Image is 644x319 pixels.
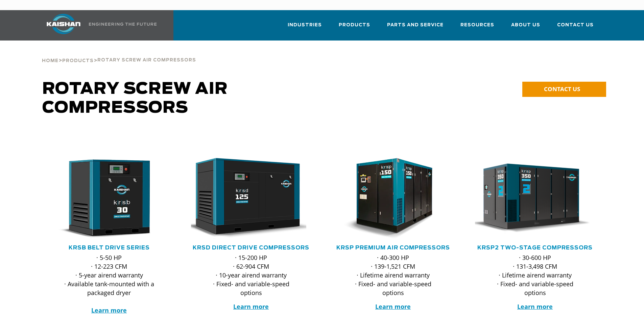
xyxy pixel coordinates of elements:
span: Rotary Screw Air Compressors [42,81,228,116]
a: KRSP Premium Air Compressors [336,245,450,250]
p: · 30-600 HP · 131-3,498 CFM · Lifetime airend warranty · Fixed- and variable-speed options [488,253,582,297]
img: Engineering the future [89,23,157,26]
span: Contact Us [557,21,594,29]
span: Products [62,59,94,63]
span: About Us [511,21,540,29]
a: Home [42,57,58,63]
a: KRSD Direct Drive Compressors [193,245,309,250]
span: Products [339,21,370,29]
div: krsd125 [191,158,311,239]
a: Parts and Service [387,16,444,39]
p: · 5-50 HP · 12-223 CFM · 5-year airend warranty · Available tank-mounted with a packaged dryer [63,253,156,315]
a: Learn more [375,302,411,311]
img: kaishan logo [38,14,89,34]
div: krsb30 [49,158,169,239]
a: Contact Us [557,16,594,39]
a: Learn more [91,306,127,314]
img: krsp150 [328,158,448,239]
div: > > [42,41,196,66]
a: Industries [288,16,322,39]
p: · 40-300 HP · 139-1,521 CFM · Lifetime airend warranty · Fixed- and variable-speed options [347,253,440,297]
img: krsb30 [44,158,164,239]
span: Parts and Service [387,21,444,29]
div: krsp150 [333,158,453,239]
span: Resources [460,21,494,29]
a: Resources [460,16,494,39]
a: Kaishan USA [38,10,158,41]
a: KRSP2 Two-Stage Compressors [477,245,593,250]
img: krsd125 [186,158,306,239]
div: krsp350 [475,158,595,239]
a: Products [339,16,370,39]
a: CONTACT US [522,82,606,97]
img: krsp350 [470,158,590,239]
span: Industries [288,21,322,29]
a: KRSB Belt Drive Series [69,245,150,250]
a: Learn more [233,302,269,311]
p: · 15-200 HP · 62-904 CFM · 10-year airend warranty · Fixed- and variable-speed options [205,253,298,297]
a: Learn more [517,302,553,311]
a: Products [62,57,94,63]
a: About Us [511,16,540,39]
span: Home [42,59,58,63]
span: CONTACT US [544,85,580,93]
span: Rotary Screw Air Compressors [97,58,196,62]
